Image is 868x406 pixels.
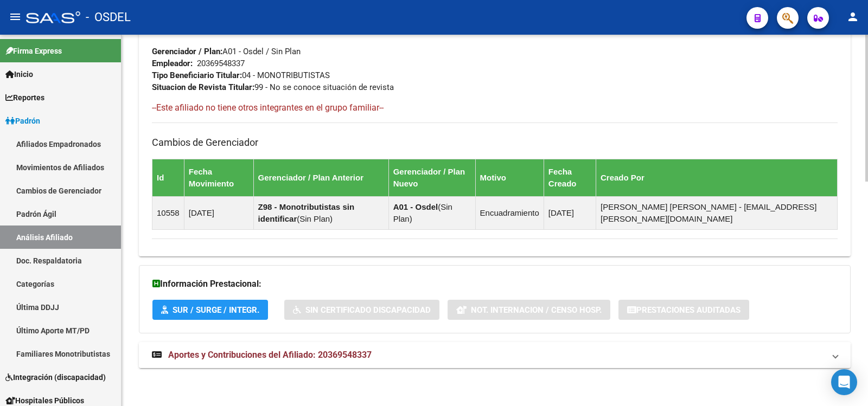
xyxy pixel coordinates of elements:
[475,159,544,196] th: Motivo
[152,159,184,196] th: Id
[152,82,254,92] strong: Situacion de Revista Titular:
[5,45,62,57] span: Firma Express
[152,135,838,150] h3: Cambios de Gerenciador
[393,202,452,223] span: Sin Plan
[9,10,22,23] mat-icon: menu
[168,350,372,360] span: Aportes y Contribuciones del Afiliado: 20369548337
[152,70,330,80] span: 04 - MONOTRIBUTISTAS
[388,159,475,196] th: Gerenciador / Plan Nuevo
[618,300,749,320] button: Prestaciones Auditadas
[86,5,131,29] span: - OSDEL
[388,196,475,229] td: ( )
[253,196,388,229] td: ( )
[197,57,245,69] div: 20369548337
[152,47,222,56] strong: Gerenciador / Plan:
[475,196,544,229] td: Encuadramiento
[258,202,355,223] strong: Z98 - Monotributistas sin identificar
[152,59,193,68] strong: Empleador:
[448,300,610,320] button: Not. Internacion / Censo Hosp.
[284,300,439,320] button: Sin Certificado Discapacidad
[544,196,596,229] td: [DATE]
[152,102,838,114] h4: --Este afiliado no tiene otros integrantes en el grupo familiar--
[152,196,184,229] td: 10558
[831,369,857,395] div: Open Intercom Messenger
[184,196,253,229] td: [DATE]
[152,47,301,56] span: A01 - Osdel / Sin Plan
[299,214,330,223] span: Sin Plan
[471,305,602,315] span: Not. Internacion / Censo Hosp.
[305,305,431,315] span: Sin Certificado Discapacidad
[5,92,44,104] span: Reportes
[152,82,394,92] span: 99 - No se conoce situación de revista
[636,305,741,315] span: Prestaciones Auditadas
[5,371,106,383] span: Integración (discapacidad)
[152,70,242,80] strong: Tipo Beneficiario Titular:
[173,305,259,315] span: SUR / SURGE / INTEGR.
[5,68,33,80] span: Inicio
[152,300,268,320] button: SUR / SURGE / INTEGR.
[846,10,859,23] mat-icon: person
[184,159,253,196] th: Fecha Movimiento
[393,202,438,211] strong: A01 - Osdel
[5,115,40,127] span: Padrón
[544,159,596,196] th: Fecha Creado
[139,342,851,368] mat-expansion-panel-header: Aportes y Contribuciones del Afiliado: 20369548337
[596,159,837,196] th: Creado Por
[253,159,388,196] th: Gerenciador / Plan Anterior
[152,276,837,292] h3: Información Prestacional:
[596,196,837,229] td: [PERSON_NAME] [PERSON_NAME] - [EMAIL_ADDRESS][PERSON_NAME][DOMAIN_NAME]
